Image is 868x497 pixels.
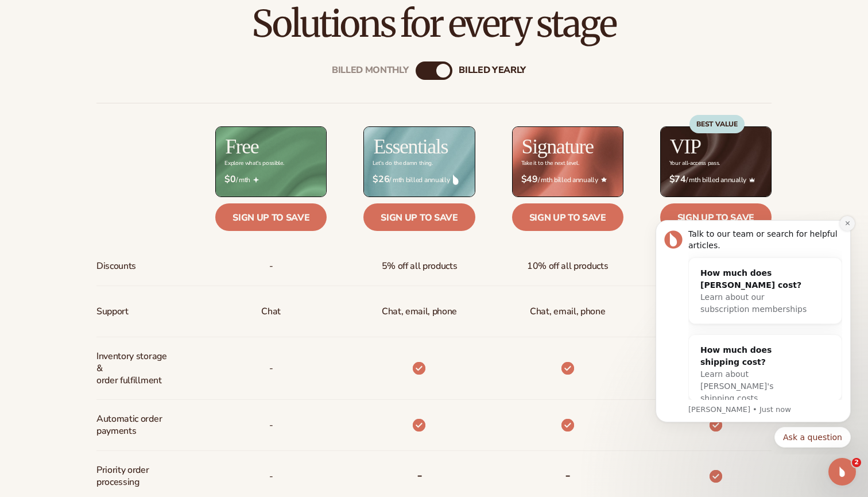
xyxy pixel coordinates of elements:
[382,301,457,322] p: Chat, email, phone
[373,136,448,157] h2: Essentials
[32,5,836,43] h2: Solutions for every stage
[373,160,432,167] div: Let’s do the damn thing.
[521,174,538,185] strong: $49
[269,415,273,436] span: -
[96,301,129,322] span: Support
[96,409,173,442] span: Automatic order payments
[669,160,720,167] div: Your all-access pass.
[373,174,389,185] strong: $26
[216,127,326,197] img: free_bg.png
[225,136,258,157] h2: Free
[638,210,868,454] iframe: Intercom notifications message
[96,460,173,493] span: Priority order processing
[527,256,609,277] span: 10% off all products
[261,301,281,322] p: Chat
[215,203,327,231] a: Sign up to save
[601,177,607,182] img: Star_6.png
[96,346,173,391] span: Inventory storage & order fulfillment
[670,136,701,157] h2: VIP
[828,458,856,486] iframe: Intercom live chat
[269,256,273,277] span: -
[459,66,526,76] div: billed Yearly
[364,127,474,197] img: Essentials_BG_9050f826-5aa9-47d9-a362-757b82c62641.jpg
[373,174,466,185] span: / mth billed annually
[689,115,745,133] div: BEST VALUE
[96,256,136,277] span: Discounts
[269,358,273,379] p: -
[269,466,273,487] span: -
[749,177,755,183] img: Crown_2d87c031-1b5a-4345-8312-a4356ddcde98.png
[512,203,623,231] a: Sign up to save
[669,174,686,185] strong: $74
[253,177,259,183] img: Free_Icon_bb6e7c7e-73f8-44bd-8ed0-223ea0fc522e.png
[224,174,317,185] span: / mth
[660,203,772,231] a: Sign up to save
[565,466,571,484] b: -
[513,127,623,197] img: Signature_BG_eeb718c8-65ac-49e3-a4e5-327c6aa73146.jpg
[453,175,459,185] img: drop.png
[852,458,861,467] span: 2
[661,127,771,197] img: VIP_BG_199964bd-3653-43bc-8a67-789d2d7717b9.jpg
[363,203,475,231] a: Sign up to save
[417,466,423,484] b: -
[224,160,284,167] div: Explore what's possible.
[521,160,579,167] div: Take it to the next level.
[522,136,594,157] h2: Signature
[530,301,605,322] span: Chat, email, phone
[382,256,458,277] span: 5% off all products
[521,174,614,185] span: / mth billed annually
[224,174,235,185] strong: $0
[332,66,409,76] div: Billed Monthly
[669,174,762,185] span: / mth billed annually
